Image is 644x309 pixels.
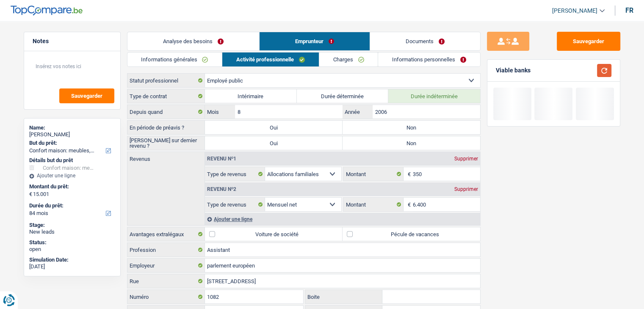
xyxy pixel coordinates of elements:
label: Montant [343,167,404,181]
span: € [29,191,32,198]
label: Non [343,121,480,134]
label: Type de revenus [205,167,265,181]
a: Informations générales [127,52,222,66]
span: [PERSON_NAME] [552,7,597,14]
label: Avantages extralégaux [127,227,205,241]
label: But du prêt: [29,140,113,146]
div: Ajouter une ligne [29,173,115,179]
button: Sauvegarder [557,32,620,51]
label: Durée indéterminée [388,89,480,103]
a: Analyse des besoins [127,32,259,50]
label: Revenus [127,152,205,162]
a: Charges [319,52,378,66]
label: Voiture de société [205,227,343,241]
label: Employeur [127,259,205,272]
label: Intérimaire [205,89,297,103]
label: Statut professionnel [127,74,205,87]
label: Boite [305,290,382,303]
div: fr [625,6,633,14]
label: Montant [343,198,404,211]
h5: Notes [33,38,112,45]
div: Revenu nº2 [205,187,238,192]
input: AAAA [373,105,480,119]
input: MM [235,105,342,119]
label: Mois [205,105,235,119]
div: [DATE] [29,263,115,270]
div: Name: [29,124,115,131]
a: [PERSON_NAME] [545,4,605,18]
div: Revenu nº1 [205,156,238,161]
a: Activité professionnelle [222,52,319,66]
div: open [29,246,115,253]
span: € [404,198,413,211]
label: Type de contrat [127,89,205,103]
div: Ajouter une ligne [205,213,480,225]
label: Profession [127,243,205,257]
label: Numéro [127,290,205,303]
img: TopCompare Logo [11,6,83,16]
div: Supprimer [452,156,480,161]
span: € [404,167,413,181]
label: Type de revenus [205,198,265,211]
div: [PERSON_NAME] [29,131,115,138]
div: Détails but du prêt [29,157,115,164]
a: Emprunteur [260,32,370,50]
div: Viable banks [496,67,531,74]
label: Année [343,105,373,119]
label: Non [343,136,480,150]
div: Simulation Date: [29,257,115,263]
a: Informations personnelles [378,52,480,66]
label: En période de préavis ? [127,121,205,134]
span: Sauvegarder [71,93,102,99]
label: Pécule de vacances [343,227,480,241]
div: Stage: [29,222,115,229]
label: [PERSON_NAME] sur dernier revenu ? [127,136,205,150]
a: Documents [370,32,480,50]
label: Oui [205,121,343,134]
label: Durée déterminée [297,89,389,103]
label: Rue [127,274,205,288]
div: Supprimer [452,187,480,192]
label: Montant du prêt: [29,183,113,190]
label: Depuis quand [127,105,205,119]
div: New leads [29,229,115,235]
label: Durée du prêt: [29,202,113,209]
button: Sauvegarder [59,88,114,103]
div: Status: [29,239,115,246]
label: Oui [205,136,343,150]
